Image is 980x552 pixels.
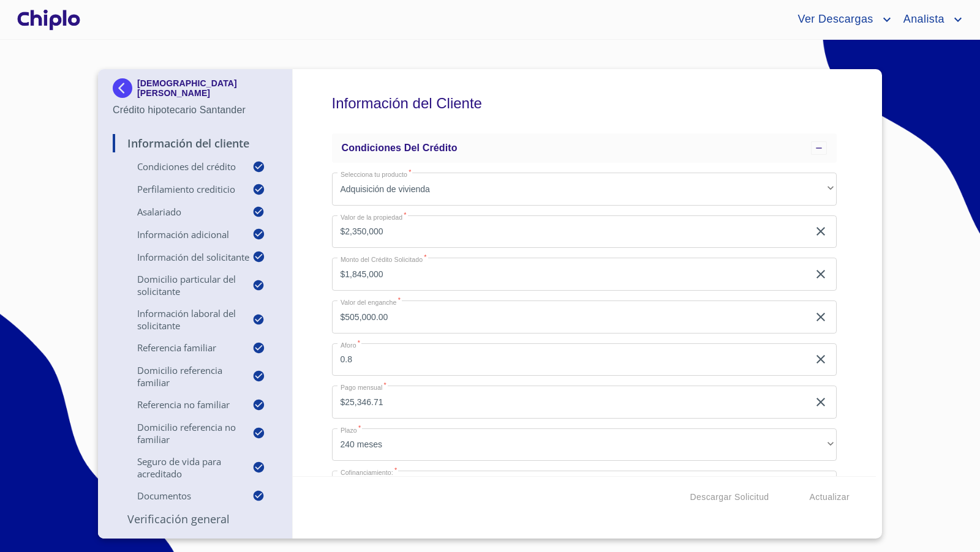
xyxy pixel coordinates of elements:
div: Si, Cofinavit (Subcuenta de Vivienda) [332,471,837,504]
span: Analista [894,10,951,29]
p: Verificación General [113,512,277,526]
p: Referencia Familiar [113,341,252,354]
button: clear input [813,224,828,239]
p: Información adicional [113,228,252,241]
p: Perfilamiento crediticio [113,183,252,195]
p: Documentos [113,490,252,502]
div: 240 meses [332,428,837,461]
h5: Información del Cliente [332,78,837,129]
img: Docupass spot blue [113,78,137,98]
p: Domicilio Particular del Solicitante [113,273,252,297]
span: Condiciones del Crédito [342,143,458,153]
p: Condiciones del Crédito [113,160,252,173]
button: Descargar Solicitud [685,486,774,509]
button: account of current user [894,10,965,29]
button: clear input [813,267,828,282]
p: Seguro de Vida para Acreditado [113,455,252,480]
button: clear input [813,352,828,367]
p: Información Laboral del Solicitante [113,307,252,332]
button: account of current user [788,10,894,29]
div: [DEMOGRAPHIC_DATA][PERSON_NAME] [113,78,277,103]
button: Actualizar [805,486,854,509]
p: Asalariado [113,206,252,218]
p: Información del Cliente [113,136,277,151]
button: clear input [813,395,828,409]
span: Descargar Solicitud [690,490,769,505]
span: Ver Descargas [788,10,879,29]
div: Condiciones del Crédito [332,133,837,163]
span: Actualizar [810,490,850,505]
p: Crédito hipotecario Santander [113,103,277,117]
p: Domicilio Referencia No Familiar [113,421,252,446]
p: Domicilio Referencia Familiar [113,364,252,389]
button: clear input [813,310,828,324]
div: Adquisición de vivienda [332,173,837,206]
p: Dictamen del Crédito [113,536,277,551]
p: [DEMOGRAPHIC_DATA][PERSON_NAME] [137,78,277,98]
p: Referencia No Familiar [113,398,252,411]
p: Información del Solicitante [113,251,252,263]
